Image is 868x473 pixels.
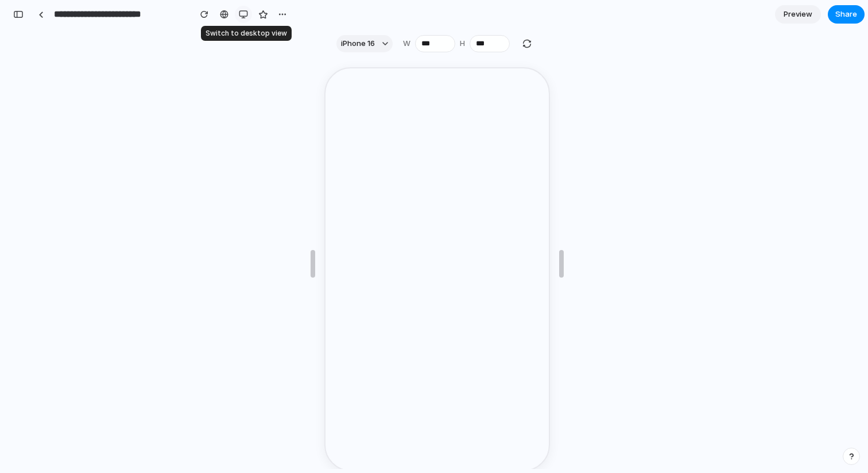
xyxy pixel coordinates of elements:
a: Preview [775,5,821,24]
label: H [460,38,465,49]
button: Share [828,5,865,24]
button: iPhone 16 [336,35,393,52]
label: W [403,38,410,49]
span: iPhone 16 [341,38,375,49]
div: Switch to desktop view [201,26,292,41]
span: Preview [784,9,812,20]
span: Share [835,9,857,20]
